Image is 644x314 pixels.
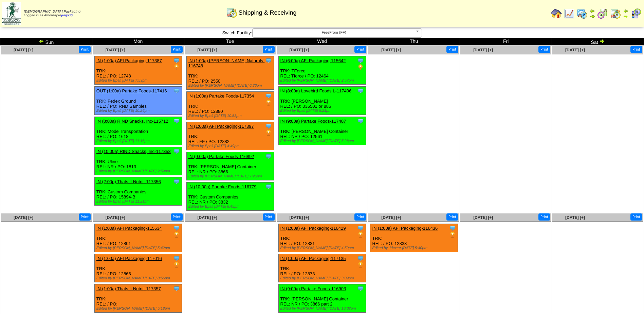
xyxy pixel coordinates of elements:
div: TRK: REL: / PO: 12801 [94,224,182,252]
img: arrowright.gif [590,14,595,19]
div: TRK: [PERSON_NAME] REL: / PO: 036501 or 886 [278,87,366,115]
a: IN (1:00a) AFI Packaging-116436 [372,226,438,231]
div: Edited by [PERSON_NAME] [DATE] 5:42pm [96,246,182,250]
img: Tooltip [173,178,180,185]
div: TRK: [PERSON_NAME] Container REL: NR / PO: 3866 part 2 [278,284,366,313]
img: line_graph.gif [564,8,575,19]
img: zoroco-logo-small.webp [2,2,21,25]
a: [DATE] [+] [14,48,33,52]
div: Edited by [PERSON_NAME] [DATE] 6:26pm [188,84,274,88]
div: Edited by [PERSON_NAME] [DATE] 10:02pm [280,307,366,311]
div: TRK: Custom Companies REL: NR / PO: 3832 [186,182,274,211]
img: Tooltip [173,57,180,64]
span: FreeFrom (FF) [255,29,413,37]
a: [DATE] [+] [381,48,401,52]
div: Edited by Bpali [DATE] 11:21pm [96,199,182,204]
div: TRK: [PERSON_NAME] Container REL: NR / PO: 12561 [278,117,366,145]
a: [DATE] [+] [381,215,401,220]
div: Edited by [PERSON_NAME] [DATE] 2:57pm [280,78,366,83]
a: [DATE] [+] [289,215,309,220]
img: PO [173,231,180,238]
div: Edited by Bpali [DATE] 10:26pm [96,109,182,113]
img: Tooltip [173,285,180,292]
img: arrowright.gif [623,14,628,19]
div: TRK: REL: / PO: 2550 [186,56,274,90]
img: Tooltip [173,148,180,155]
a: IN (6:00a) AFI Packaging-115642 [280,58,346,63]
div: Edited by Bpali [DATE] 4:49pm [188,144,274,148]
span: Shipping & Receiving [238,9,296,16]
a: IN (9:00a) Partake Foods-117407 [280,119,346,124]
button: Print [263,213,275,221]
button: Print [630,46,642,53]
a: IN (1:00a) AFI Packaging-117135 [280,256,346,261]
div: Edited by Bpali [DATE] 7:53pm [96,78,182,83]
img: calendarblend.gif [597,8,608,19]
span: [DATE] [+] [198,215,217,220]
a: [DATE] [+] [289,48,309,52]
img: Tooltip [173,225,180,231]
img: arrowright.gif [599,38,605,44]
img: Tooltip [173,118,180,124]
a: IN (1:00a) [PERSON_NAME] Naturals-116748 [188,58,265,68]
img: Tooltip [265,57,272,64]
img: PO [357,231,364,238]
button: Print [171,213,183,221]
img: PO [357,64,364,71]
button: Print [79,46,91,53]
div: Edited by Jdexter [DATE] 5:40pm [372,246,457,250]
td: Fri [460,38,552,46]
td: Tue [184,38,276,46]
img: PO [449,231,456,238]
img: home.gif [551,8,562,19]
a: IN (1:00a) AFI Packaging-117387 [96,58,162,63]
img: calendarprod.gif [577,8,588,19]
img: calendarinout.gif [226,7,237,18]
div: Edited by [PERSON_NAME] [DATE] 4:59pm [280,246,366,250]
a: IN (10:00a) RIND Snacks, Inc-117353 [96,149,171,154]
a: [DATE] [+] [473,48,493,52]
a: [DATE] [+] [565,48,585,52]
div: TRK: TForce REL: Tforce / PO: 12464 [278,56,366,85]
a: IN (2:00p) Thats It Nutriti-117356 [96,179,161,184]
div: TRK: REL: / PO: 12873 [278,254,366,282]
button: Print [538,213,550,221]
td: Sun [0,38,92,46]
button: Print [538,46,550,53]
div: TRK: REL: / PO: 12831 [278,224,366,252]
div: TRK: [PERSON_NAME] Container REL: NR / PO: 3866 [186,152,274,180]
div: TRK: Uline REL: NR / PO: 1813 [94,147,182,175]
a: (logout) [61,14,73,17]
img: PO [173,64,180,71]
a: [DATE] [+] [14,215,33,220]
a: [DATE] [+] [106,215,125,220]
div: Edited by Bpali [DATE] 6:45pm [188,205,274,209]
button: Print [263,46,275,53]
a: IN (10:00a) Partake Foods-116779 [188,184,257,189]
div: TRK: REL: FF / PO: 12882 [186,122,274,150]
button: Print [354,46,366,53]
a: [DATE] [+] [565,215,585,220]
div: TRK: Mode Transportation REL: / PO: 1618 [94,117,182,145]
div: Edited by Bpali [DATE] 5:21pm [280,109,366,113]
div: Edited by Bpali [DATE] 11:16pm [96,139,182,143]
div: Edited by [PERSON_NAME] [DATE] 5:28pm [280,139,366,143]
img: arrowleft.gif [39,38,44,44]
img: Tooltip [357,118,364,124]
a: IN (9:00a) Partake Foods-116892 [188,154,254,159]
a: [DATE] [+] [473,215,493,220]
div: Edited by [PERSON_NAME] [DATE] 7:26pm [188,174,274,178]
button: Print [354,213,366,221]
div: TRK: REL: / PO: 12748 [94,56,182,85]
img: Tooltip [265,153,272,160]
img: PO [265,129,272,136]
a: [DATE] [+] [106,48,125,52]
img: Tooltip [357,225,364,231]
